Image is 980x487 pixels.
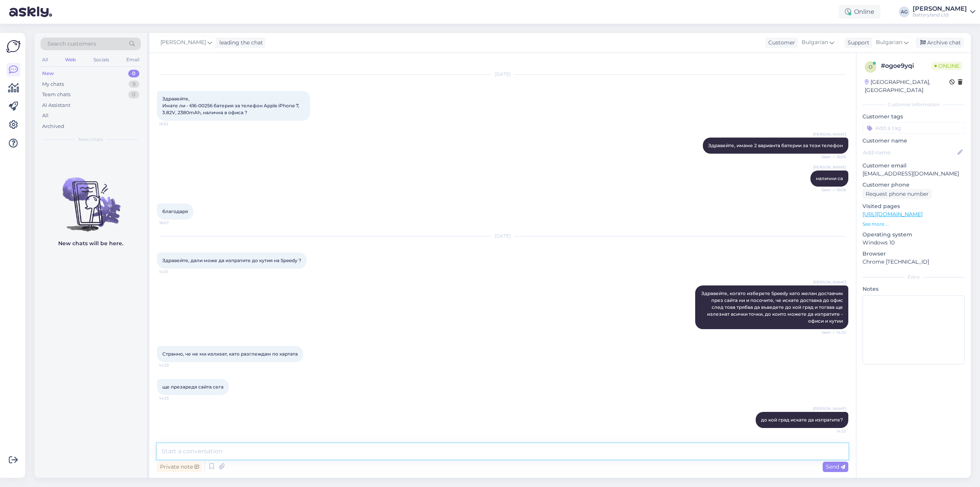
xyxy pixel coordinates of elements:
[862,170,965,178] p: [EMAIL_ADDRESS][DOMAIN_NAME]
[765,39,795,47] div: Customer
[862,258,965,266] p: Chrome [TECHNICAL_ID]
[862,231,965,239] p: Operating system
[42,70,54,77] div: New
[162,208,188,214] span: благодаря
[813,406,846,412] span: [PERSON_NAME]
[817,154,846,160] span: Seen ✓ 16:06
[817,428,846,434] span: 14:33
[162,384,224,390] span: ще презаредя сайта сега
[862,189,932,199] div: Request phone number
[813,279,846,285] span: [PERSON_NAME]
[159,269,188,275] span: 14:31
[865,78,949,94] div: [GEOGRAPHIC_DATA], [GEOGRAPHIC_DATA]
[844,39,869,47] div: Support
[817,330,846,335] span: Seen ✓ 14:32
[862,250,965,258] p: Browser
[41,55,49,65] div: All
[862,137,965,145] p: Customer name
[913,12,967,18] div: Batteryland Ltd
[42,112,49,120] div: All
[761,417,843,423] span: до кой град искате да изпратите?
[913,6,975,18] a: [PERSON_NAME]Batteryland Ltd
[160,38,206,47] span: [PERSON_NAME]
[701,290,844,324] span: Здравейте, когато изберете Speedy като желан доставчик през сайта ни и посочите, че искате достав...
[813,131,846,137] span: [PERSON_NAME]
[162,351,298,357] span: Странно, че не ми излизат, като разглеждам по картата
[931,62,962,70] span: Online
[862,101,965,108] div: Customer information
[813,164,846,170] span: [PERSON_NAME]
[128,91,139,98] div: 0
[802,38,828,47] span: Bulgarian
[708,143,843,148] span: Здравейте, имаме 2 варианта батерии за този телефон
[159,395,188,401] span: 14:33
[34,164,147,233] img: No chats
[42,91,70,98] div: Team chats
[128,70,139,77] div: 0
[862,285,965,293] p: Notes
[876,38,902,47] span: Bulgarian
[862,202,965,210] p: Visited pages
[913,6,967,12] div: [PERSON_NAME]
[826,463,845,470] span: Send
[916,38,964,48] div: Archive chat
[159,362,188,368] span: 14:33
[92,55,111,65] div: Socials
[47,40,96,48] span: Search customers
[157,462,202,472] div: Private note
[159,220,188,226] span: 16:07
[64,55,77,65] div: Web
[863,148,956,157] input: Add name
[125,55,141,65] div: Email
[6,39,21,54] img: Askly Logo
[862,122,965,134] input: Add a tag
[58,239,123,248] p: New chats will be here.
[42,80,64,88] div: My chats
[862,162,965,170] p: Customer email
[869,64,872,70] span: o
[899,7,910,17] div: AG
[162,96,301,115] span: Здравейте, Имате ли - 616-00256 батерия за телефон Apple iPhone 7, 3.82V, 2380mAh, налична в офиса ?
[157,71,848,78] div: [DATE]
[881,61,931,71] div: # ogoe9yqi
[216,39,263,47] div: leading the chat
[157,233,848,239] div: [DATE]
[862,239,965,247] p: Windows 10
[159,121,188,127] span: 15:52
[42,123,64,130] div: Archived
[862,274,965,280] div: Extra
[78,136,103,143] span: New chats
[862,211,923,218] a: [URL][DOMAIN_NAME]
[862,113,965,121] p: Customer tags
[816,175,843,181] span: налични са
[162,257,301,263] span: Здравейте, дали може да изпратите до кутия на Speedy ?
[129,80,139,88] div: 9
[42,102,70,109] div: AI Assistant
[817,187,846,193] span: Seen ✓ 16:06
[839,5,880,19] div: Online
[862,221,965,228] p: See more ...
[862,181,965,189] p: Customer phone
